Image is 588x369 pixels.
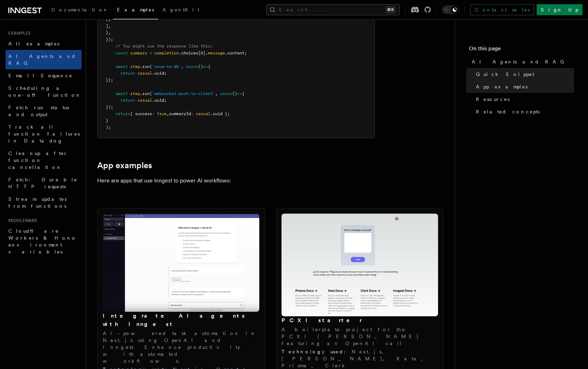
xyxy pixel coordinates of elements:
a: Related concepts [473,105,574,118]
span: await [116,91,128,96]
span: .uuid; [152,98,167,103]
span: ] [106,24,108,28]
span: All examples [8,41,59,46]
a: Stream updates from functions [6,193,82,212]
span: Scheduling a one-off function [8,85,81,98]
span: .uuid; [152,71,167,76]
a: AI Agents and RAG [469,55,574,68]
p: AI-powered task automation in Next.js using OpenAI and Inngest. Enhance productivity with automat... [103,330,259,364]
span: const [116,51,128,55]
a: Track all function failures in Datadog [6,121,82,147]
span: Technology used : [282,349,352,354]
span: ( [150,64,152,69]
span: } [106,30,108,35]
span: step [130,91,140,96]
span: { [242,91,244,96]
span: }); [106,37,113,42]
span: Cleanup after function cancellation [8,151,68,170]
a: Examples [113,2,158,19]
span: ]. [203,51,208,55]
span: casual [196,111,210,116]
span: .run [140,64,150,69]
a: Email Sequence [6,69,82,82]
span: = [150,51,152,55]
a: Documentation [47,2,113,19]
a: App examples [473,80,574,93]
a: Fetch run status and output [6,101,82,121]
a: App examples [97,161,152,170]
span: 'websocket-push-to-client' [152,91,215,96]
span: , [215,91,218,96]
span: : [152,111,154,116]
h3: Integrate AI agents with Inngest [103,312,259,328]
a: AgentKit [158,2,203,19]
span: AI Agents and RAG [472,58,568,65]
a: Contact sales [470,4,534,15]
span: { [208,64,210,69]
span: .choices[ [179,51,201,55]
span: , [167,111,169,116]
span: ); [106,125,111,130]
span: summaryId [169,111,191,116]
span: Documentation [51,7,109,12]
p: A boilerplate project for the PCXI [PERSON_NAME] featuring an OpenAI call [282,326,438,347]
span: message [208,51,225,55]
span: .uuid }; [210,111,230,116]
a: All examples [6,37,82,50]
span: Resources [476,96,510,103]
span: await [116,64,128,69]
span: return [120,71,135,76]
span: AI Agents and RAG [8,53,76,66]
span: 0 [201,51,203,55]
span: }); [106,105,113,110]
h3: PCXI starter [282,316,438,325]
span: => [237,91,242,96]
a: Quick Snippet [473,68,574,80]
span: () [198,64,203,69]
span: } [106,118,108,123]
span: true [157,111,167,116]
span: .content; [225,51,247,55]
span: .run [140,91,150,96]
span: // You might use the response like this: [116,44,213,49]
a: Fetch: Durable HTTP requests [6,173,82,193]
span: step [130,64,140,69]
a: AI Agents and RAG [6,50,82,69]
button: Toggle dark mode [442,6,459,14]
span: async [186,64,198,69]
kbd: ⌘K [386,6,395,13]
span: casual [137,98,152,103]
span: async [220,91,232,96]
span: Examples [117,7,154,12]
button: Search...⌘K [266,4,400,15]
span: Related concepts [476,108,540,115]
span: summary [130,51,147,55]
span: Track all function failures in Datadog [8,124,80,144]
span: return [120,98,135,103]
span: : [191,111,193,116]
span: Email Sequence [8,73,73,78]
a: Cleanup after function cancellation [6,147,82,173]
span: completion [154,51,179,55]
span: , [108,30,111,35]
span: Fetch run status and output [8,105,69,117]
span: ( [150,91,152,96]
a: Cloudflare Workers & Hono environment variables [6,225,82,258]
span: casual [137,71,152,76]
span: Middleware [6,218,37,223]
span: => [203,64,208,69]
span: () [232,91,237,96]
span: Examples [6,31,31,36]
a: Sign Up [537,4,582,15]
span: Quick Snippet [476,71,534,78]
a: Resources [473,93,574,105]
p: Here are apps that use Inngest to power AI workflows: [97,176,375,186]
img: Integrate AI agents with Inngest [103,214,259,312]
span: , [108,24,111,28]
span: AgentKit [162,7,199,12]
span: Cloudflare Workers & Hono environment variables [8,228,77,255]
span: , [181,64,184,69]
span: { success [130,111,152,116]
span: return [116,111,130,116]
span: Stream updates from functions [8,196,67,209]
